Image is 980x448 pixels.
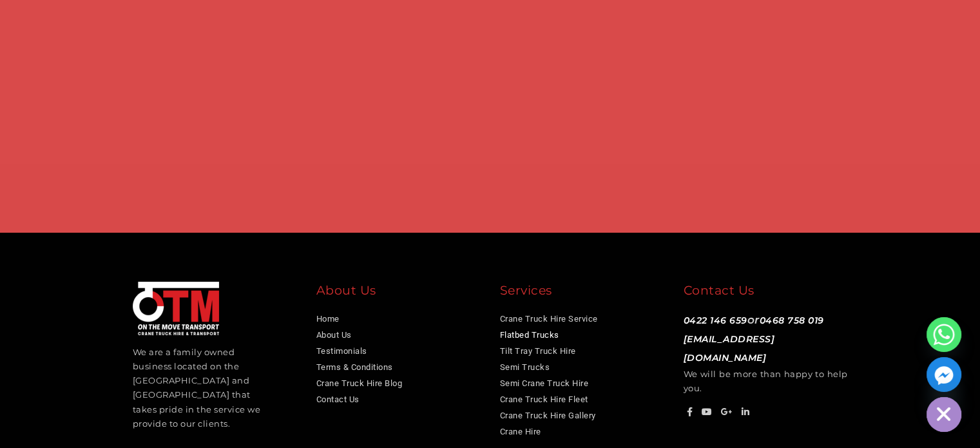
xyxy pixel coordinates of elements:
[500,378,589,388] a: Semi Crane Truck Hire
[500,411,596,420] a: Crane Truck Hire Gallery
[760,315,824,326] a: 0468 758 019
[927,357,961,392] a: Facebook_Messenger
[316,394,360,404] a: Contact Us
[316,346,367,356] a: Testimonials
[316,314,340,324] a: Home
[316,311,481,407] nav: About Us
[500,330,559,340] a: Flatbed Trucks
[133,282,219,335] img: footer Logo
[133,345,264,431] p: We are a family owned business located on the [GEOGRAPHIC_DATA] and [GEOGRAPHIC_DATA] that takes ...
[316,362,393,372] a: Terms & Conditions
[684,313,824,364] span: or
[500,394,588,404] a: Crane Truck Hire Fleet
[500,427,541,436] a: Crane Hire
[500,362,550,372] a: Semi Trucks
[316,378,403,388] a: Crane Truck Hire Blog
[684,333,775,364] a: [EMAIL_ADDRESS][DOMAIN_NAME]
[684,315,747,326] a: 0422 146 659
[500,311,664,440] nav: Services
[684,311,848,395] p: We will be more than happy to help you.
[500,314,598,324] a: Crane Truck Hire Service
[500,346,576,356] a: Tilt Tray Truck Hire
[500,282,664,304] div: Services
[316,282,481,304] div: About Us
[316,330,352,340] a: About Us
[927,317,961,352] a: Whatsapp
[684,282,848,304] div: Contact Us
